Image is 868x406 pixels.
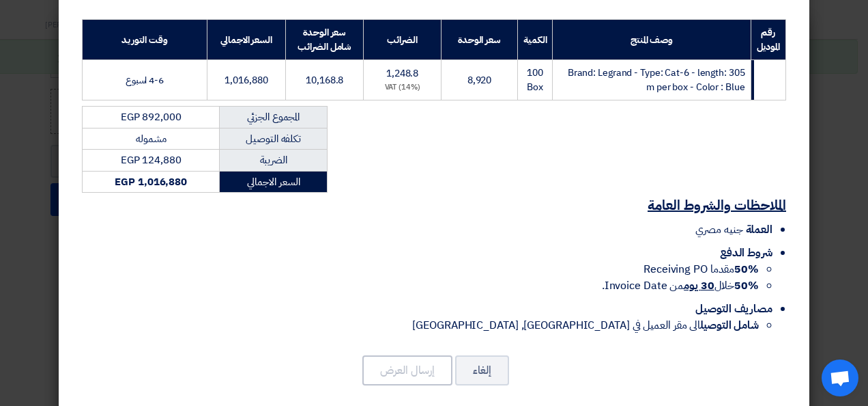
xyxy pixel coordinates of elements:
strong: 50% [734,261,759,278]
span: 100 Box [527,66,543,94]
button: إرسال العرض [362,355,452,385]
strong: شامل التوصيل [700,317,759,334]
button: إلغاء [455,355,509,385]
th: سعر الوحدة شامل الضرائب [286,20,364,60]
u: الملاحظات والشروط العامة [648,195,786,215]
th: سعر الوحدة [441,20,517,60]
strong: 50% [734,278,759,294]
strong: EGP 1,016,880 [115,174,187,189]
span: خلال من Invoice Date. [602,278,759,294]
span: Brand: Legrand - Type: Cat-6 - length: 305 m per box - Color : Blue [568,66,745,94]
th: الضرائب [364,20,441,60]
span: EGP 124,880 [121,152,182,167]
td: المجموع الجزئي [220,107,328,128]
td: تكلفه التوصيل [220,128,328,150]
span: العملة [746,221,772,238]
span: جنيه مصري [695,221,742,238]
span: مشموله [136,131,166,146]
th: وقت التوريد [83,20,207,60]
span: مصاريف التوصيل [695,301,772,317]
span: 4-6 اسبوع [126,73,164,87]
th: الكمية [518,20,553,60]
span: 1,248.8 [386,66,418,81]
li: الى مقر العميل في [GEOGRAPHIC_DATA], [GEOGRAPHIC_DATA] [82,317,759,334]
th: رقم الموديل [751,20,785,60]
th: وصف المنتج [553,20,751,60]
span: شروط الدفع [720,245,772,261]
td: الضريبة [220,150,328,172]
div: (14%) VAT [369,82,435,94]
span: مقدما Receiving PO [643,261,759,278]
span: 8,920 [467,73,492,87]
u: 30 يوم [684,278,714,294]
td: السعر الاجمالي [220,171,328,193]
span: 10,168.8 [306,73,343,87]
div: Open chat [822,360,858,396]
span: 1,016,880 [225,73,267,87]
td: EGP 892,000 [83,107,220,128]
th: السعر الاجمالي [207,20,285,60]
